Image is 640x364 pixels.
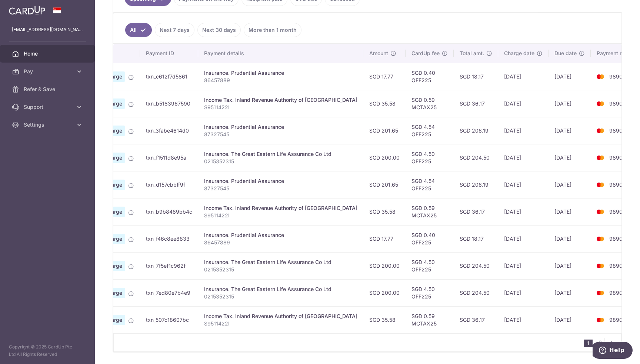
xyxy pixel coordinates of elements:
[406,90,454,117] td: SGD 0.59 MCTAX25
[593,261,608,270] img: Bank Card
[204,258,357,266] div: Insurance. The Great Eastern Life Assurance Co Ltd
[363,225,406,252] td: SGD 17.77
[363,144,406,171] td: SGD 200.00
[454,306,498,333] td: SGD 36.17
[454,198,498,225] td: SGD 36.17
[363,198,406,225] td: SGD 35.58
[406,63,454,90] td: SGD 0.40 OFF225
[411,50,440,57] span: CardUp fee
[204,212,357,219] p: S9511422I
[204,69,357,77] div: Insurance. Prudential Assurance
[498,117,549,144] td: [DATE]
[498,279,549,306] td: [DATE]
[498,198,549,225] td: [DATE]
[554,50,577,57] span: Due date
[363,252,406,279] td: SGD 200.00
[406,252,454,279] td: SGD 4.50 OFF225
[549,198,591,225] td: [DATE]
[363,171,406,198] td: SGD 201.65
[24,121,73,128] span: Settings
[204,158,357,165] p: 0215352315
[204,293,357,300] p: 0215352315
[454,117,498,144] td: SGD 206.19
[498,144,549,171] td: [DATE]
[584,340,593,347] li: 1
[549,144,591,171] td: [DATE]
[140,117,198,144] td: txn_3fabe4614d0
[204,150,357,158] div: Insurance. The Great Eastern Life Assurance Co Ltd
[549,225,591,252] td: [DATE]
[593,126,608,135] img: Bank Card
[204,131,357,138] p: 87327545
[609,208,623,215] span: 9890
[549,252,591,279] td: [DATE]
[204,104,357,111] p: S9511422I
[593,207,608,216] img: Bank Card
[596,338,604,347] a: 2
[406,198,454,225] td: SGD 0.59 MCTAX25
[363,306,406,333] td: SGD 35.58
[204,96,357,104] div: Income Tax. Inland Revenue Authority of [GEOGRAPHIC_DATA]
[454,63,498,90] td: SGD 18.17
[460,50,484,57] span: Total amt.
[140,144,198,171] td: txn_f1511d8e95a
[204,77,357,84] p: 86457889
[593,315,608,324] img: Bank Card
[609,154,623,161] span: 9890
[609,181,623,188] span: 9890
[204,239,357,246] p: 86457889
[9,6,45,15] img: CardUp
[593,99,608,108] img: Bank Card
[454,252,498,279] td: SGD 204.50
[363,63,406,90] td: SGD 17.77
[204,204,357,212] div: Income Tax. Inland Revenue Authority of [GEOGRAPHIC_DATA]
[504,50,534,57] span: Charge date
[454,279,498,306] td: SGD 204.50
[204,266,357,273] p: 0215352315
[406,225,454,252] td: SGD 0.40 OFF225
[593,342,633,360] iframe: Opens a widget where you can find more information
[363,279,406,306] td: SGD 200.00
[140,90,198,117] td: txn_b5183967590
[24,68,73,75] span: Pay
[24,103,73,111] span: Support
[593,234,608,243] img: Bank Card
[454,144,498,171] td: SGD 204.50
[549,306,591,333] td: [DATE]
[204,123,357,131] div: Insurance. Prudential Assurance
[140,225,198,252] td: txn_f46c8ee8833
[593,180,608,189] img: Bank Card
[140,198,198,225] td: txn_b9b8489bb4c
[593,288,608,297] img: Bank Card
[549,90,591,117] td: [DATE]
[12,26,83,33] p: [EMAIL_ADDRESS][DOMAIN_NAME]
[406,117,454,144] td: SGD 4.54 OFF225
[609,100,623,107] span: 9890
[140,306,198,333] td: txn_507c18607bc
[155,23,194,37] a: Next 7 days
[244,23,301,37] a: More than 1 month
[204,185,357,192] p: 87327545
[498,90,549,117] td: [DATE]
[609,127,623,134] span: 9890
[406,306,454,333] td: SGD 0.59 MCTAX25
[140,252,198,279] td: txn_7f5ef1c962f
[24,50,73,57] span: Home
[125,23,152,37] a: All
[498,63,549,90] td: [DATE]
[363,117,406,144] td: SGD 201.65
[204,285,357,293] div: Insurance. The Great Eastern Life Assurance Co Ltd
[593,153,608,162] img: Bank Card
[498,171,549,198] td: [DATE]
[197,23,241,37] a: Next 30 days
[609,317,623,323] span: 9890
[363,90,406,117] td: SGD 35.58
[454,225,498,252] td: SGD 18.17
[198,44,363,63] th: Payment details
[549,117,591,144] td: [DATE]
[140,171,198,198] td: txn_d157cbbff9f
[369,50,388,57] span: Amount
[24,86,73,93] span: Refer & Save
[204,313,357,320] div: Income Tax. Inland Revenue Authority of [GEOGRAPHIC_DATA]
